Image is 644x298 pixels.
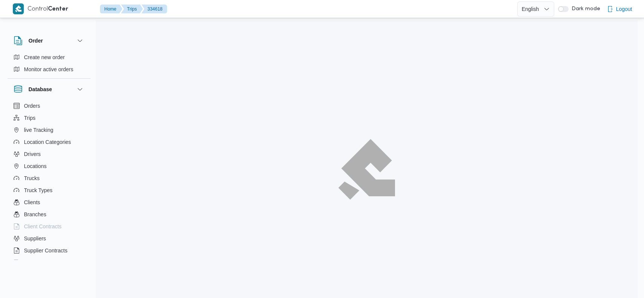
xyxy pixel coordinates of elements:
span: Drivers [24,150,41,159]
span: Monitor active orders [24,65,74,74]
button: 334618 [141,5,167,14]
button: Truck Types [11,184,88,196]
span: Create new order [24,53,65,62]
span: Orders [24,101,40,110]
button: live Tracking [11,124,88,136]
span: Location Categories [24,138,71,147]
button: Trips [121,5,143,14]
button: Branches [11,208,88,220]
button: Monitor active orders [11,63,88,75]
button: Devices [11,257,88,269]
button: Client Contracts [11,220,88,232]
span: Devices [24,258,43,267]
button: Clients [11,196,88,208]
h3: Order [29,36,43,45]
button: Logout [604,2,635,17]
button: Suppliers [11,232,88,245]
span: Client Contracts [24,222,62,231]
span: live Tracking [24,125,54,134]
button: Orders [11,100,88,112]
span: Supplier Contracts [24,246,68,255]
span: Logout [616,5,632,14]
button: Home [100,5,123,14]
button: Drivers [11,148,88,160]
h3: Database [29,85,52,94]
button: Order [14,36,85,45]
span: Suppliers [24,234,46,243]
span: Dark mode [569,6,600,12]
img: X8yXhbKr1z7QwAAAABJRU5ErkJggg== [13,3,24,14]
span: Clients [24,198,40,207]
span: Truck Types [24,186,52,195]
b: Center [48,6,68,12]
button: Location Categories [11,136,88,148]
button: Database [14,85,85,94]
button: Create new order [11,51,88,63]
img: ILLA Logo [343,144,391,195]
button: Supplier Contracts [11,245,88,257]
span: Trips [24,113,36,122]
div: Order [8,51,91,78]
button: Locations [11,160,88,172]
div: Database [8,100,91,263]
span: Locations [24,162,47,171]
span: Trucks [24,174,40,183]
span: Branches [24,210,46,219]
button: Trips [11,112,88,124]
button: Trucks [11,172,88,184]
